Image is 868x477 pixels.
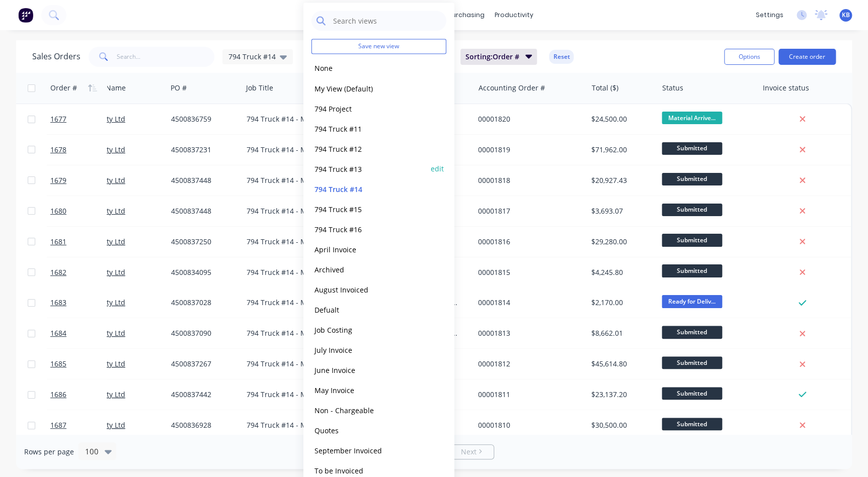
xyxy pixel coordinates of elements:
[311,304,426,315] button: Defualt
[247,359,459,369] div: 794 Truck #14 - MT500308 - Side Panel Kit - LH & RH
[32,52,81,61] h1: Sales Orders
[50,237,66,247] span: 1681
[50,298,66,308] span: 1683
[50,328,66,338] span: 1684
[247,114,459,124] div: 794 Truck #14 - MT500308 - Bumper Extension
[50,420,66,430] span: 1687
[591,175,650,185] div: $20,927.43
[311,123,426,134] button: 794 Truck #11
[311,384,426,396] button: May Invoice
[311,62,426,74] button: None
[311,263,426,275] button: Archived
[591,114,650,124] div: $24,500.00
[591,359,650,369] div: $45,614.80
[591,328,650,338] div: $8,662.01
[24,447,74,457] span: Rows per page
[50,359,66,369] span: 1685
[50,379,111,410] a: 1686
[50,114,66,124] span: 1677
[490,8,538,23] div: productivity
[478,114,578,124] div: 00001820
[171,175,235,185] div: 4500837448
[591,206,650,216] div: $3,693.07
[449,447,494,457] a: Next page
[460,49,537,65] button: Sorting:Order #
[591,298,650,308] div: $2,170.00
[171,298,235,308] div: 4500837028
[18,8,33,23] img: Factory
[50,175,66,185] span: 1679
[591,145,650,155] div: $71,962.00
[332,11,441,31] input: Search views
[171,237,235,247] div: 4500837250
[50,349,111,379] a: 1685
[751,8,788,23] div: settings
[311,82,426,94] button: My View (Default)
[50,410,111,440] a: 1687
[50,288,111,318] a: 1683
[662,234,722,246] span: Submitted
[478,237,578,247] div: 00001816
[171,114,235,124] div: 4500836759
[662,83,683,93] div: Status
[311,283,426,295] button: August Invoiced
[478,175,578,185] div: 00001818
[478,145,578,155] div: 00001819
[662,326,722,338] span: Submitted
[50,390,66,400] span: 1686
[171,83,187,93] div: PO #
[592,83,618,93] div: Total ($)
[171,420,235,430] div: 4500836928
[461,447,477,457] span: Next
[465,52,519,62] span: Sorting: Order #
[171,267,235,277] div: 4500834095
[50,227,111,257] a: 1681
[662,204,722,216] span: Submitted
[50,83,77,93] div: Order #
[662,173,722,185] span: Submitted
[311,344,426,355] button: July Invoice
[311,404,426,416] button: Non - Chargeable
[478,420,578,430] div: 00001810
[171,145,235,155] div: 4500837231
[311,39,446,54] button: Save new view
[171,206,235,216] div: 4500837448
[50,145,66,155] span: 1678
[171,359,235,369] div: 4500837267
[246,83,273,93] div: Job Title
[50,206,66,216] span: 1680
[311,243,426,255] button: April Invoice
[50,135,111,165] a: 1678
[478,359,578,369] div: 00001812
[311,203,426,215] button: 794 Truck #15
[662,418,722,430] span: Submitted
[171,390,235,400] div: 4500837442
[549,50,574,64] button: Reset
[50,318,111,348] a: 1684
[478,298,578,308] div: 00001814
[662,142,722,155] span: Submitted
[479,83,545,93] div: Accounting Order #
[662,295,722,308] span: Ready for Deliv...
[247,237,459,247] div: 794 Truck #14 - MT500308 - Access Platforms - LH & RH
[50,165,111,196] a: 1679
[247,328,459,338] div: 794 Truck #14 - MT500308 - Under Generator Belly Panel Assembly
[662,356,722,369] span: Submitted
[778,49,836,65] button: Create order
[724,49,774,65] button: Options
[171,328,235,338] div: 4500837090
[311,324,426,335] button: Job Costing
[431,163,444,174] button: edit
[478,390,578,400] div: 00001811
[247,390,459,400] div: 794 Truck #14 - MT500308 - Hood Panel Kit
[662,387,722,400] span: Submitted
[247,420,459,430] div: 794 Truck #14 - MT500308 - Retarder Louvre Outlet
[247,267,459,277] div: 794 Truck #14 - MT500308 - Fire Bottle Platform
[478,206,578,216] div: 00001817
[311,464,426,476] button: To be Invoiced
[311,364,426,375] button: June Invoice
[50,257,111,288] a: 1682
[478,267,578,277] div: 00001815
[444,8,490,23] div: purchasing
[311,163,426,174] button: 794 Truck #13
